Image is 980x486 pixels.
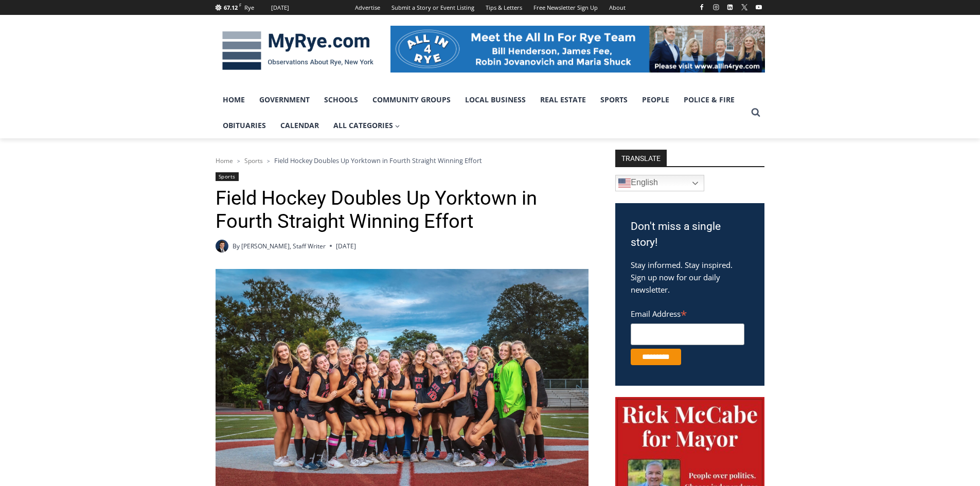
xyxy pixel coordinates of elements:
a: Instagram [710,1,722,13]
a: [PERSON_NAME], Staff Writer [241,242,326,250]
a: Local Business [458,87,533,113]
h3: Don't miss a single story! [631,219,749,251]
img: Charlie Morris headshot PROFESSIONAL HEADSHOT [216,240,228,253]
div: [DATE] [271,3,289,12]
a: Facebook [696,1,708,13]
nav: Breadcrumbs [216,155,589,166]
a: Sports [593,87,635,113]
p: Stay informed. Stay inspired. Sign up now for our daily newsletter. [631,259,749,296]
time: [DATE] [336,241,356,251]
a: People [635,87,676,113]
a: YouTube [753,1,765,13]
a: Linkedin [724,1,736,13]
strong: TRANSLATE [615,150,667,166]
a: Community Groups [365,87,458,113]
img: MyRye.com [216,24,380,78]
a: Government [252,87,317,113]
span: > [237,157,240,165]
span: F [239,2,241,8]
a: All Categories [326,113,407,138]
div: Rye [244,3,254,12]
img: All in for Rye [390,26,765,72]
a: Calendar [273,113,326,138]
a: X [738,1,751,13]
span: Field Hockey Doubles Up Yorktown in Fourth Straight Winning Effort [274,156,482,165]
span: By [233,241,240,251]
h1: Field Hockey Doubles Up Yorktown in Fourth Straight Winning Effort [216,187,589,233]
a: Author image [216,240,228,253]
label: Email Address [631,303,744,322]
a: Home [216,156,233,165]
img: en [618,177,631,189]
a: Real Estate [533,87,593,113]
a: Home [216,87,252,113]
span: All Categories [333,120,400,131]
a: Schools [317,87,365,113]
a: Police & Fire [676,87,742,113]
a: Sports [216,172,239,181]
nav: Primary Navigation [216,87,746,139]
a: Sports [244,156,263,165]
span: > [267,157,270,165]
span: 67.12 [224,4,238,11]
a: English [615,175,704,191]
a: Obituaries [216,113,273,138]
button: View Search Form [746,103,765,122]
